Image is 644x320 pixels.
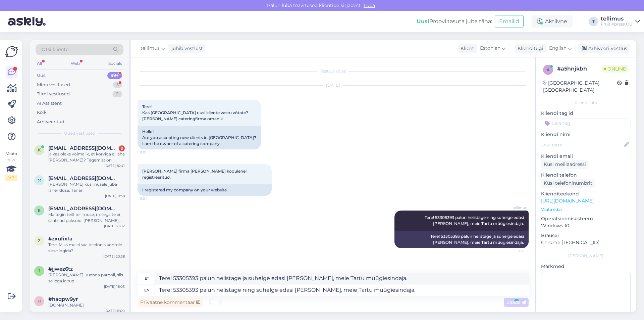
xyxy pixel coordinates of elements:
div: [DATE] 11:38 [105,193,125,198]
div: [DATE] 20:38 [103,254,125,259]
span: ennika123@hotmail.com [48,205,118,212]
div: Tiimi vestlused [37,91,70,97]
span: #zxufixfa [48,236,72,242]
div: Arhiveeri vestlus [578,44,630,53]
div: [DOMAIN_NAME] [48,302,125,308]
span: kadri.kaljumets@gmail.com [48,145,118,151]
p: Kliendi nimi [541,131,631,138]
div: 3 [113,82,122,88]
div: [PERSON_NAME] uuenda parooli, siis sellega ie tue [48,272,125,284]
a: [URL][DOMAIN_NAME] [541,198,594,204]
div: AI Assistent [37,100,62,107]
span: m [38,178,41,183]
p: Kliendi telefon [541,172,631,179]
p: Kliendi email [541,153,631,160]
span: tellimus [141,45,160,52]
span: #haqpw9yr [48,296,78,302]
span: Tere! Kas [GEOGRAPHIC_DATA] uusi kliente vastu võtate? [PERSON_NAME] cateringfirma omanik [142,104,249,121]
b: Uus! [417,18,429,25]
span: Tere! 53305393 palun helistage ning suhelge edasi [PERSON_NAME], meie Tartu müügiesindaja. [425,215,525,226]
p: Märkmed [541,263,631,270]
p: Operatsioonisüsteem [541,215,631,222]
div: Arhiveeritud [37,119,64,125]
div: T [589,17,598,26]
div: ja kas oleks võimalik, et korviga ei lähe [PERSON_NAME]? Tegemist on kingitusega. [48,151,125,163]
div: 3 [119,145,125,151]
span: 11:04 [140,196,165,201]
a: tellimusFruit Xpress OÜ [601,16,640,27]
span: [PERSON_NAME] firma [PERSON_NAME] kodulehel registreeritud. [142,169,248,180]
span: tellimus [501,205,527,210]
div: Tere. Miks ma ei saa telefonis kontole sisse logida? [48,242,125,254]
div: Küsi telefoninumbrit [541,179,595,188]
div: Klient [458,45,474,52]
p: Brauser [541,232,631,239]
p: Kliendi tag'id [541,110,631,117]
span: k [38,147,41,152]
p: Windows 10 [541,222,631,229]
div: All [36,59,43,68]
span: Online [601,65,629,73]
p: Klienditeekond [541,190,631,197]
span: 11:05 [501,248,527,254]
div: 1 / 3 [5,175,17,181]
span: #jjwez6tz [48,266,73,272]
div: Vestlus algas [138,68,529,74]
div: 0 [112,91,122,97]
div: Proovi tasuta juba täna: [417,17,492,26]
span: Uued vestlused [64,130,95,136]
img: Askly Logo [5,45,18,58]
div: Socials [107,59,123,68]
span: Estonian [480,45,500,52]
span: English [549,45,567,52]
span: Otsi kliente [42,46,68,53]
div: [GEOGRAPHIC_DATA], [GEOGRAPHIC_DATA] [543,80,617,94]
div: 99+ [107,72,122,79]
div: Kõik [37,109,47,116]
span: a [547,67,550,72]
div: [PERSON_NAME] [541,253,631,259]
div: Uus [37,72,46,79]
div: Fruit Xpress OÜ [601,21,633,27]
div: Ma tegin teilt tellimuse, millega te ei saatnud paksoid. [PERSON_NAME], et te kannate raha tagasi... [48,212,125,224]
input: Lisa nimi [541,141,623,148]
div: tellimus [601,16,633,21]
button: Emailid [495,15,524,28]
div: Tere! 53305393 palun helistage ja suhelge edasi [PERSON_NAME], meie Tartu müügiesindaja. [394,231,529,248]
span: h [38,299,41,304]
span: z [38,238,41,243]
div: [PERSON_NAME] küsimusele juba lahenduse. Tänan. [48,181,125,193]
div: Klienditugi [515,45,543,52]
div: [DATE] [138,82,529,88]
div: Web [69,59,81,68]
span: e [38,208,41,213]
div: Küsi meiliaadressi [541,160,589,169]
div: Minu vestlused [37,82,70,88]
div: [DATE] 11:00 [104,308,125,313]
div: Vaata siia [5,151,17,181]
p: Chrome [TECHNICAL_ID] [541,239,631,246]
div: [DATE] 16:05 [104,284,125,289]
div: [DATE] 21:02 [104,224,125,229]
div: Hello! Are you accepting new clients in [GEOGRAPHIC_DATA]? I am the owner of a catering company [138,126,261,149]
div: # a5hnjkbh [557,65,601,73]
span: 11:01 [140,150,165,155]
div: Aktiivne [532,15,573,28]
div: Kliendi info [541,100,631,106]
p: Vaata edasi ... [541,207,631,213]
span: Luba [362,2,377,8]
div: [DATE] 10:41 [104,163,125,168]
input: Lisa tag [541,118,631,128]
div: I registered my company on your website. [138,184,272,196]
span: marju.piirsalu@tallinnlv.ee [48,175,118,181]
div: juhib vestlust [169,45,203,52]
span: j [38,268,40,273]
